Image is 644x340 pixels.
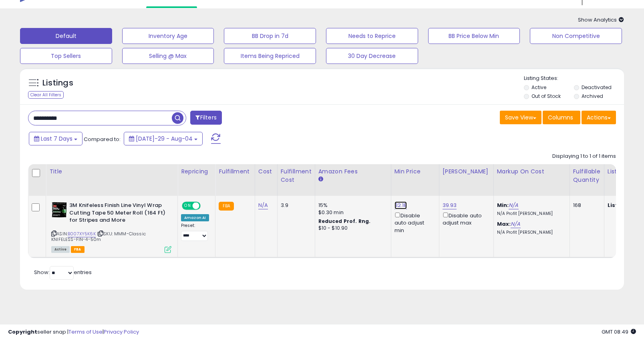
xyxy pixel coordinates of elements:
[68,328,103,336] a: Terms of Use
[318,202,385,209] div: 15%
[326,28,418,44] button: Needs to Reprice
[181,214,209,221] div: Amazon AI
[199,203,212,209] span: OFF
[181,167,212,176] div: Repricing
[428,28,520,44] button: BB Price Below Min
[531,84,546,91] label: Active
[548,113,573,121] span: Columns
[530,28,622,44] button: Non Competitive
[394,201,407,209] a: 32.18
[326,48,418,64] button: 30 Day Decrease
[51,246,70,253] span: All listings currently available for purchase on Amazon
[443,167,490,176] div: [PERSON_NAME]
[34,268,92,276] span: Show: entries
[582,93,603,99] label: Archived
[20,28,112,44] button: Default
[20,48,112,64] button: Top Sellers
[84,135,121,143] span: Compared to:
[51,202,67,218] img: 51Ik7zAHLXL._SL40_.jpg
[136,135,193,143] span: [DATE]-29 - Aug-04
[573,167,601,184] div: Fulfillable Quantity
[602,328,636,336] span: 2025-08-13 08:49 GMT
[71,246,85,253] span: FBA
[49,167,174,176] div: Title
[608,201,644,209] b: Listed Price:
[511,220,520,228] a: N/A
[181,223,209,241] div: Preset:
[497,167,566,176] div: Markup on Cost
[219,167,251,176] div: Fulfillment
[224,48,316,64] button: Items Being Repriced
[443,201,457,209] a: 39.93
[318,225,385,232] div: $10 - $10.90
[552,153,616,160] div: Displaying 1 to 1 of 1 items
[104,328,139,336] a: Privacy Policy
[69,202,167,226] b: 3M Knifeless Finish Line Vinyl Wrap Cutting Tape 50 Meter Roll (164 Ft) for Stripes and More
[281,167,312,184] div: Fulfillment Cost
[51,231,146,243] span: | SKU: MMM-Classic KNIFELESS-FIN-4-50m
[42,78,73,89] h5: Listings
[318,218,371,225] b: Reduced Prof. Rng.
[497,211,563,217] p: N/A Profit [PERSON_NAME]
[394,167,436,176] div: Min Price
[224,28,316,44] button: BB Drop in 7d
[543,111,580,124] button: Columns
[497,230,563,235] p: N/A Profit [PERSON_NAME]
[524,75,624,82] p: Listing States:
[443,211,487,227] div: Disable auto adjust max
[124,132,203,145] button: [DATE]-29 - Aug-04
[318,209,385,216] div: $0.30 min
[318,167,388,176] div: Amazon Fees
[582,111,616,124] button: Actions
[122,48,214,64] button: Selling @ Max
[41,135,72,143] span: Last 7 Days
[219,202,233,211] small: FBA
[573,202,598,209] div: 168
[531,93,561,99] label: Out of Stock
[497,201,509,209] b: Min:
[183,203,193,209] span: ON
[500,111,541,124] button: Save View
[190,111,221,125] button: Filters
[318,176,323,183] small: Amazon Fees.
[68,231,96,237] a: B007XY5K6K
[509,201,518,209] a: N/A
[122,28,214,44] button: Inventory Age
[578,16,624,24] span: Show Analytics
[258,167,274,176] div: Cost
[493,164,570,196] th: The percentage added to the cost of goods (COGS) that forms the calculator for Min & Max prices.
[394,211,433,234] div: Disable auto adjust min
[8,328,37,336] strong: Copyright
[28,91,64,99] div: Clear All Filters
[29,132,83,145] button: Last 7 Days
[281,202,309,209] div: 3.9
[51,202,171,252] div: ASIN:
[497,220,511,228] b: Max:
[8,328,139,336] div: seller snap | |
[582,84,612,91] label: Deactivated
[258,201,268,209] a: N/A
